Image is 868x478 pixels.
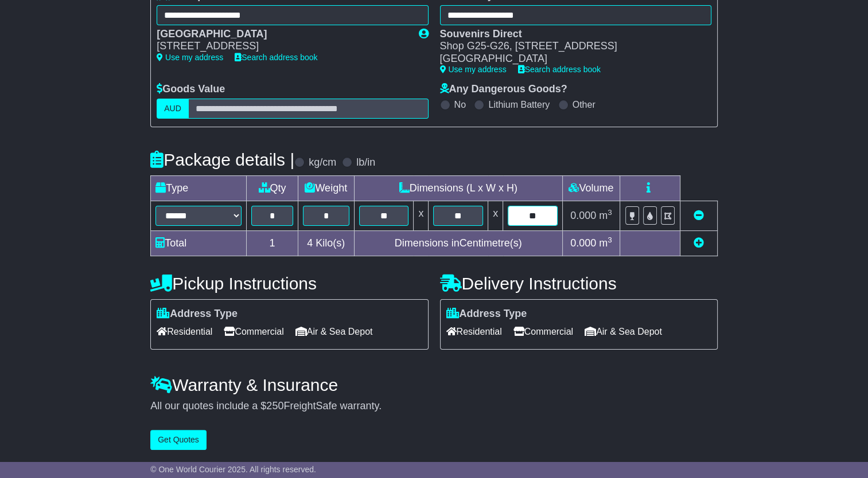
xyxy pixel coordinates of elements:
td: 1 [247,230,298,256]
label: No [454,99,466,110]
div: [STREET_ADDRESS] [157,40,407,53]
a: Add new item [694,237,704,249]
span: 250 [266,400,283,412]
span: © One World Courier 2025. All rights reserved. [150,465,316,474]
label: lb/in [356,156,375,169]
label: Lithium Battery [488,99,550,110]
div: All our quotes include a $ FreightSafe warranty. [150,400,718,413]
h4: Pickup Instructions [150,274,428,293]
td: Total [151,230,247,256]
td: x [414,201,429,230]
label: Address Type [446,308,527,320]
span: 0.000 [570,210,596,221]
td: Dimensions in Centimetre(s) [354,230,562,256]
label: kg/cm [309,156,336,169]
h4: Package details | [150,150,294,169]
td: Qty [247,175,298,201]
span: Commercial [224,323,283,340]
div: Shop G25-G26, [STREET_ADDRESS] [440,40,700,53]
div: [GEOGRAPHIC_DATA] [157,28,407,41]
label: Goods Value [157,83,225,96]
span: m [599,210,612,221]
span: m [599,237,612,249]
button: Get Quotes [150,430,207,450]
span: Residential [157,323,212,340]
h4: Delivery Instructions [440,274,718,293]
label: Any Dangerous Goods? [440,83,567,96]
a: Search address book [518,65,601,74]
div: [GEOGRAPHIC_DATA] [440,53,700,65]
sup: 3 [608,236,612,244]
td: Volume [562,175,620,201]
td: Weight [298,175,354,201]
label: Address Type [157,308,238,320]
a: Remove this item [694,210,704,221]
td: x [488,201,503,230]
a: Use my address [440,65,507,74]
div: Souvenirs Direct [440,28,700,41]
a: Use my address [157,53,223,62]
label: AUD [157,99,189,119]
span: Residential [446,323,502,340]
td: Type [151,175,247,201]
span: 4 [307,237,313,249]
span: Commercial [513,323,573,340]
label: Other [573,99,595,110]
h4: Warranty & Insurance [150,375,718,394]
a: Search address book [235,53,317,62]
td: Kilo(s) [298,230,354,256]
sup: 3 [608,208,612,217]
span: Air & Sea Depot [585,323,662,340]
span: 0.000 [570,237,596,249]
span: Air & Sea Depot [295,323,373,340]
td: Dimensions (L x W x H) [354,175,562,201]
